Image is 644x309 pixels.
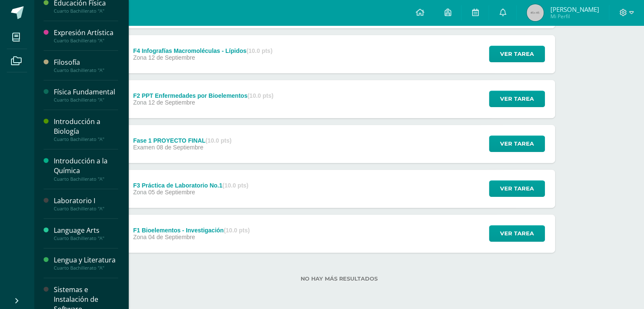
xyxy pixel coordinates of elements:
div: Fase 1 PROYECTO FINAL [133,137,231,144]
div: Cuarto Bachillerato "A" [54,235,118,241]
div: Cuarto Bachillerato "A" [54,206,118,212]
button: Ver tarea [489,135,545,152]
strong: (10.0 pts) [205,137,231,144]
a: Expresión ArtísticaCuarto Bachillerato "A" [54,28,118,44]
div: Filosofía [54,58,118,67]
a: FilosofíaCuarto Bachillerato "A" [54,58,118,73]
div: F3 Práctica de Laboratorio No.1 [133,182,248,189]
div: Expresión Artística [54,28,118,38]
a: Introducción a la QuímicaCuarto Bachillerato "A" [54,156,118,182]
a: Laboratorio ICuarto Bachillerato "A" [54,196,118,212]
button: Ver tarea [489,91,545,107]
span: Ver tarea [500,181,534,196]
strong: (10.0 pts) [247,92,273,99]
div: Física Fundamental [54,87,118,97]
button: Ver tarea [489,46,545,62]
div: Cuarto Bachillerato "A" [54,67,118,73]
div: F2 PPT Enfermedades por Bioelementos [133,92,273,99]
span: 05 de Septiembre [148,189,195,196]
span: Zona [133,234,146,240]
span: Ver tarea [500,136,534,152]
span: Examen [133,144,155,151]
strong: (10.0 pts) [222,182,248,189]
div: F1 Bioelementos - Investigación [133,227,249,234]
span: Ver tarea [500,226,534,241]
span: Zona [133,189,146,196]
div: Cuarto Bachillerato "A" [54,265,118,271]
a: Language ArtsCuarto Bachillerato "A" [54,226,118,241]
img: 45x45 [527,4,544,21]
div: Language Arts [54,226,118,235]
div: Cuarto Bachillerato "A" [54,8,118,14]
div: Cuarto Bachillerato "A" [54,38,118,44]
span: Ver tarea [500,46,534,62]
div: Laboratorio I [54,196,118,206]
strong: (10.0 pts) [224,227,249,234]
span: Ver tarea [500,91,534,107]
div: Cuarto Bachillerato "A" [54,136,118,142]
span: 04 de Septiembre [148,234,195,240]
span: Mi Perfil [550,13,599,20]
div: Introducción a Biología [54,117,118,136]
span: 12 de Septiembre [148,99,195,106]
label: No hay más resultados [123,276,555,282]
div: Introducción a la Química [54,156,118,176]
span: Zona [133,99,146,106]
button: Ver tarea [489,225,545,242]
button: Ver tarea [489,180,545,197]
a: Física FundamentalCuarto Bachillerato "A" [54,87,118,103]
div: Cuarto Bachillerato "A" [54,176,118,182]
a: Lengua y LiteraturaCuarto Bachillerato "A" [54,255,118,271]
div: Lengua y Literatura [54,255,118,265]
strong: (10.0 pts) [246,47,272,54]
div: F4 Infografías Macromoléculas - Lípidos [133,47,272,54]
span: [PERSON_NAME] [550,5,599,14]
a: Introducción a BiologíaCuarto Bachillerato "A" [54,117,118,142]
span: 08 de Septiembre [157,144,204,151]
span: Zona [133,54,146,61]
div: Cuarto Bachillerato "A" [54,97,118,103]
span: 12 de Septiembre [148,54,195,61]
